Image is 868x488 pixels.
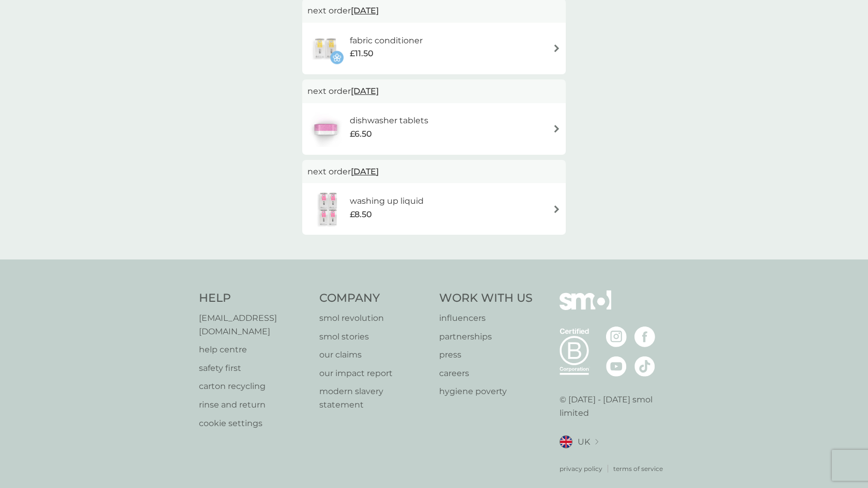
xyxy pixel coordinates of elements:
[319,367,429,380] a: our impact report
[634,356,655,377] img: visit the smol Tiktok page
[199,380,309,393] a: carton recycling
[560,393,670,419] p: © [DATE] - [DATE] smol limited
[199,398,309,412] a: rinse and return
[199,290,309,306] h4: Help
[350,208,372,221] span: £8.50
[351,81,379,101] span: [DATE]
[350,47,374,60] span: £11.50
[319,385,429,411] a: modern slavery statement
[199,343,309,356] a: help centre
[319,348,429,362] a: our claims
[351,161,379,182] span: [DATE]
[634,327,655,347] img: visit the smol Facebook page
[553,44,561,52] img: arrow right
[307,165,561,178] p: next order
[560,464,602,474] a: privacy policy
[553,125,561,133] img: arrow right
[307,4,561,18] p: next order
[439,367,533,380] a: careers
[439,290,533,306] h4: Work With Us
[307,191,350,227] img: washing up liquid
[307,111,344,147] img: dishwasher tablets
[439,312,533,325] a: influencers
[606,356,627,377] img: visit the smol Youtube page
[199,362,309,375] a: safety first
[560,435,572,448] img: UK flag
[307,85,561,98] p: next order
[613,464,663,474] a: terms of service
[319,330,429,344] a: smol stories
[350,34,423,47] h6: fabric conditioner
[319,312,429,325] a: smol revolution
[199,312,309,338] a: [EMAIL_ADDRESS][DOMAIN_NAME]
[606,327,627,347] img: visit the smol Instagram page
[350,194,424,208] h6: washing up liquid
[439,330,533,344] a: partnerships
[199,417,309,430] a: cookie settings
[350,114,428,127] h6: dishwasher tablets
[595,439,598,445] img: select a new location
[319,290,429,306] h4: Company
[307,30,344,67] img: fabric conditioner
[560,290,611,326] img: smol
[578,435,590,449] span: UK
[439,385,533,398] a: hygiene poverty
[350,127,372,141] span: £6.50
[553,205,561,213] img: arrow right
[351,1,379,21] span: [DATE]
[439,348,533,362] a: press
